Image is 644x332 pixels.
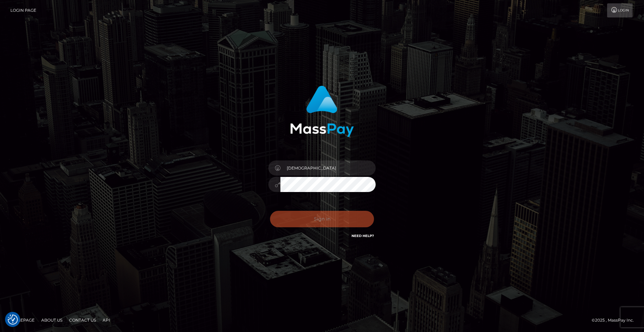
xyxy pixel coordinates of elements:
[39,315,65,325] a: About Us
[607,3,633,17] a: Login
[280,160,376,176] input: Username...
[10,3,36,17] a: Login Page
[66,315,99,325] a: Contact Us
[100,315,113,325] a: API
[352,234,374,238] a: Need Help?
[290,86,354,137] img: MassPay Login
[592,317,639,324] div: © 2025 , MassPay Inc.
[8,315,18,325] img: Revisit consent button
[8,315,18,325] button: Consent Preferences
[7,315,37,325] a: Homepage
